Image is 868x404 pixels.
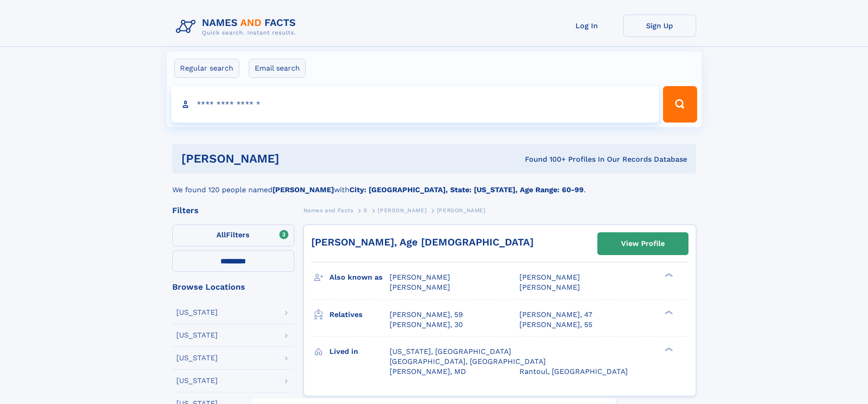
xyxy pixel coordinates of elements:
a: Sign Up [623,15,696,37]
span: Rantoul, [GEOGRAPHIC_DATA] [519,367,628,376]
span: [GEOGRAPHIC_DATA], [GEOGRAPHIC_DATA] [390,357,546,366]
input: search input [171,86,659,123]
a: [PERSON_NAME] [378,205,426,216]
span: [PERSON_NAME] [378,207,426,214]
div: [US_STATE] [176,332,218,339]
a: [PERSON_NAME], Age [DEMOGRAPHIC_DATA] [311,236,534,248]
span: All [216,230,226,239]
label: Filters [172,225,294,246]
div: ❯ [663,309,673,315]
div: Found 100+ Profiles In Our Records Database [402,154,687,164]
div: We found 120 people named with . [172,174,696,195]
span: [PERSON_NAME] [437,207,486,214]
h3: Lived in [329,344,390,359]
label: Regular search [174,59,239,78]
div: ❯ [663,272,673,278]
span: [PERSON_NAME] [390,283,450,291]
div: [US_STATE] [176,354,218,362]
button: Search Button [663,86,697,123]
a: [PERSON_NAME], 59 [390,310,463,320]
span: S [364,207,368,214]
div: Browse Locations [172,283,294,291]
span: [PERSON_NAME] [390,273,450,281]
a: S [364,205,368,216]
h3: Relatives [329,307,390,322]
a: View Profile [598,233,688,255]
span: [PERSON_NAME] [519,273,580,281]
a: [PERSON_NAME], 30 [390,320,463,330]
a: [PERSON_NAME], 47 [519,310,592,320]
a: Names and Facts [303,205,354,216]
div: [US_STATE] [176,377,218,384]
h1: [PERSON_NAME] [181,153,402,164]
div: View Profile [621,233,665,254]
span: [US_STATE], [GEOGRAPHIC_DATA] [390,347,511,356]
a: [PERSON_NAME], 55 [519,320,592,330]
div: ❯ [663,346,673,352]
img: Logo Names and Facts [172,15,303,39]
span: [PERSON_NAME] [519,283,580,291]
label: Email search [249,59,306,78]
span: [PERSON_NAME], MD [390,367,466,376]
b: City: [GEOGRAPHIC_DATA], State: [US_STATE], Age Range: 60-99 [349,185,584,194]
div: Filters [172,206,294,215]
a: Log In [550,15,623,37]
h3: Also known as [329,270,390,285]
div: [US_STATE] [176,309,218,316]
b: [PERSON_NAME] [272,185,334,194]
